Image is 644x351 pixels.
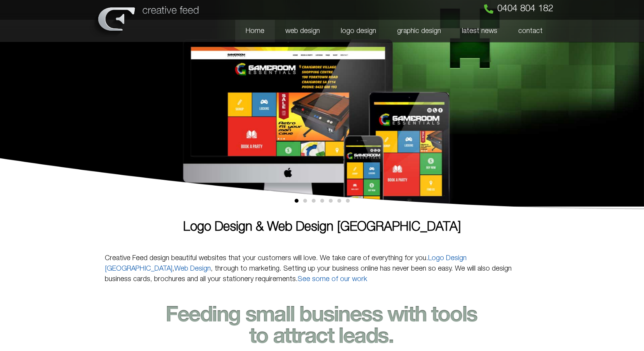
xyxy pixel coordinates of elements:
a: 0404 804 182 [484,4,553,14]
h1: Logo Design & Web Design [GEOGRAPHIC_DATA] [105,221,540,234]
span: Go to slide 5 [329,199,333,203]
a: Home [235,20,275,42]
a: Web Design [174,266,211,272]
span: Go to slide 7 [346,199,350,203]
span: Go to slide 6 [337,199,341,203]
a: web design [275,20,330,42]
span: 0404 804 182 [497,4,553,14]
a: graphic design [387,20,451,42]
span: Go to slide 3 [312,199,316,203]
p: Creative Feed design beautiful websites that your customers will love. We take care of everything... [105,253,540,285]
span: Go to slide 4 [320,199,324,203]
a: latest news [451,20,508,42]
a: contact [508,20,553,42]
span: Go to slide 1 [295,199,299,203]
nav: Menu [205,20,553,42]
a: logo design [330,20,387,42]
span: Go to slide 2 [303,199,307,203]
a: See some of our work [298,276,367,282]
